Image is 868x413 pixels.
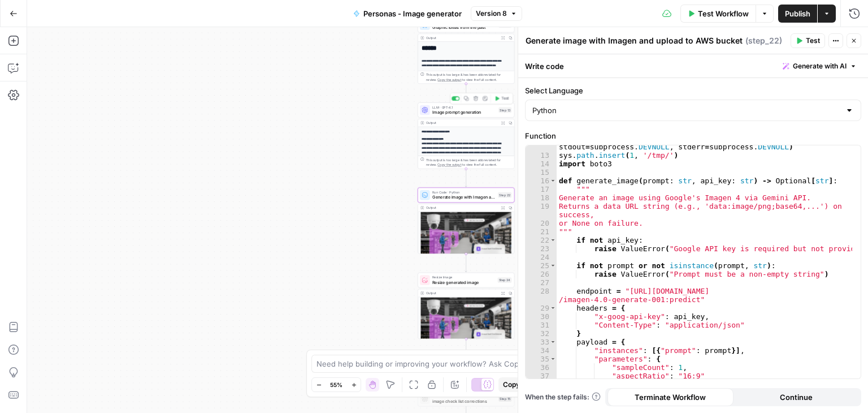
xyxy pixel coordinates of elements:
[550,261,556,270] span: Toggle code folding, rows 25 through 26
[526,219,557,227] div: 20
[346,5,468,23] button: Personas - Image generator
[526,287,557,304] div: 28
[526,185,557,193] div: 17
[426,72,511,83] div: This output is too large & has been abbreviated for review. to view the full content.
[418,297,514,346] img: ai_surveillance_retail_20250908_202808_cc423950_d274fdee.png
[525,392,601,402] a: When the step fails:
[526,270,557,278] div: 26
[465,169,467,187] g: Edge from step_13 to step_22
[526,338,557,346] div: 33
[498,396,511,402] div: Step 15
[526,372,557,380] div: 37
[465,339,467,357] g: Edge from step_24 to step_9
[791,33,825,48] button: Test
[418,273,514,339] div: Resize ImageResize generated imageStep 24Output
[492,94,511,102] button: Test
[526,244,557,253] div: 23
[550,236,556,244] span: Toggle code folding, rows 22 through 23
[426,121,497,126] div: Output
[526,329,557,338] div: 32
[426,205,497,210] div: Output
[550,304,556,312] span: Toggle code folding, rows 29 through 32
[550,338,556,346] span: Toggle code folding, rows 33 through 39
[518,54,868,78] div: Write code
[526,278,557,287] div: 27
[778,5,817,23] button: Publish
[432,279,495,285] span: Resize generated image
[806,36,820,46] span: Test
[432,398,496,404] span: image check list corrections
[780,392,813,403] span: Continue
[437,78,461,82] span: Copy the output
[526,304,557,312] div: 29
[526,227,557,236] div: 21
[501,96,509,101] span: Test
[476,8,507,19] span: Version 8
[526,321,557,329] div: 31
[432,190,496,195] span: Run Code · Python
[418,212,514,261] img: ai_surveillance_retail_20250908_202808_cc423950.png
[471,6,522,21] button: Version 8
[785,8,810,19] span: Publish
[793,61,847,71] span: Generate with AI
[526,160,557,168] div: 14
[525,85,861,96] label: Select Language
[526,253,557,261] div: 24
[680,5,756,23] button: Test Workflow
[432,105,496,110] span: LLM · GPT-4.1
[426,290,497,295] div: Output
[526,355,557,363] div: 35
[550,355,556,363] span: Toggle code folding, rows 35 through 38
[526,261,557,270] div: 25
[503,380,520,390] span: Copy
[635,392,706,403] span: Terminate Workflow
[432,24,496,31] span: Graphic ideas from the past
[778,59,861,74] button: Generate with AI
[745,35,782,46] span: ( step_22 )
[526,168,557,177] div: 15
[526,236,557,244] div: 22
[698,8,749,19] span: Test Workflow
[526,346,557,355] div: 34
[532,105,840,116] input: Python
[525,130,861,141] label: Function
[526,202,557,219] div: 19
[465,253,467,272] g: Edge from step_22 to step_24
[426,35,497,40] div: Output
[498,192,511,198] div: Step 22
[550,177,556,185] span: Toggle code folding, rows 16 through 67
[498,22,511,28] div: Step 12
[498,377,524,392] button: Copy
[526,363,557,372] div: 36
[498,107,511,113] div: Step 13
[526,177,557,185] div: 16
[363,8,462,19] span: Personas - Image generator
[418,188,514,254] div: Run Code · PythonGenerate image with Imagen and upload to AWS bucketStep 22Output
[426,157,511,167] div: This output is too large & has been abbreviated for review. to view the full content.
[526,193,557,202] div: 18
[498,277,512,283] div: Step 24
[437,163,461,167] span: Copy the output
[526,312,557,321] div: 30
[526,151,557,160] div: 13
[734,388,860,406] button: Continue
[432,194,496,200] span: Generate image with Imagen and upload to AWS bucket
[330,380,342,389] span: 55%
[432,275,495,280] span: Resize Image
[526,35,743,46] textarea: Generate image with Imagen and upload to AWS bucket
[418,392,514,407] div: LLM · GPT-4.1image check list correctionsStep 15
[432,109,496,115] span: Image prompt generation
